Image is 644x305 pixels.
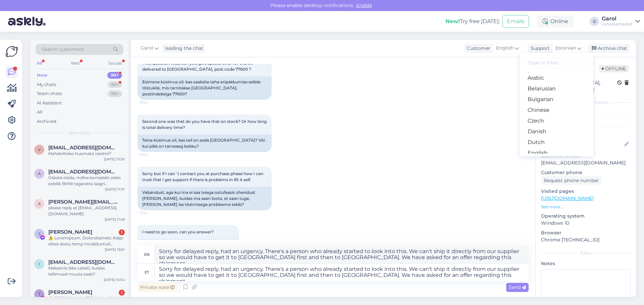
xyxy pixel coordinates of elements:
p: Operating system [541,213,631,220]
div: [DATE] 13:30 [104,157,125,162]
div: Teine küsimus oli, kas teil on seda [GEOGRAPHIC_DATA]? Või kui pikk on tarneaeg kokku? [138,135,272,152]
span: Second one was that do you have that on stock? Or how long is total delivery time? [142,119,268,130]
span: 17:04 [140,152,165,157]
div: Customer [464,45,490,52]
a: Belarusian [520,83,593,94]
b: New! [445,18,460,24]
span: 17:04 [140,100,165,105]
a: English [520,148,593,158]
div: All [36,59,43,68]
div: [DATE] 11:49 [105,217,125,222]
span: vjalkanen@gmail.com [48,145,118,151]
p: Visited pages [541,188,631,195]
div: leading the chat [162,45,203,52]
div: Mahdoitteko huomata viestini? [48,151,125,157]
a: [URL][DOMAIN_NAME] [541,195,594,201]
div: AI Assistant [37,100,62,106]
p: Customer phone [541,169,631,176]
span: Sorry but if I can´t contact you at purchase phase how I can trust that I get support if there is... [142,171,264,182]
p: Chrome [TECHNICAL_ID] [541,236,631,243]
a: Czech [520,116,593,126]
div: Archived [37,118,56,125]
div: Esimene küsimus oli, kas saaksite teha eripakkumise sellele tõstukile, mis tarnitakse [GEOGRAPHIC... [138,76,272,100]
a: Arabic [520,73,593,83]
div: Garol [602,16,633,21]
div: Socials [107,59,123,68]
span: 17:10 [140,211,165,216]
span: Offline [599,65,629,72]
div: Support [528,45,550,52]
a: Bulgarian [520,94,593,105]
p: Windows 10 [541,220,631,227]
span: arriba2103@gmail.com [48,169,118,175]
textarea: Sorry for delayed reply, had an urgency. There's a person who already started to look into this. ... [155,263,529,281]
div: Web [69,59,81,68]
div: 99+ [108,90,122,97]
span: v [38,147,41,152]
div: Private note [138,283,177,292]
span: a [38,201,41,206]
div: New [37,72,47,79]
span: i [39,261,40,266]
div: ⚠️ Loremipsum, Dolorsitametc Adipi elitse doeiu temp Incididuntutl etdoloremagn aliqu en admin ve... [48,235,125,247]
div: Try free [DATE]: [445,17,500,25]
span: Estonian [555,45,576,52]
span: Garol [141,45,153,52]
div: Request phone number [541,176,602,185]
p: See more ... [541,204,631,210]
p: Notes [541,260,631,267]
span: Thabiso Tsubele [48,289,92,295]
div: Online [537,15,574,27]
div: Oskate öelda, millne komplekt oleks sobilik BMW tagaratta laagri vahetuseks? Laagri siseläbimõõt ... [48,175,125,187]
div: All [37,109,43,116]
img: Askly Logo [5,45,18,58]
button: Emails [502,15,529,28]
a: Danish [520,126,593,137]
div: Archive chat [588,44,630,53]
span: Enable [354,2,374,8]
span: New chats [69,130,90,136]
div: Team chats [37,90,62,97]
span: info.stuudioauto@gmail.com [48,259,118,265]
div: [DATE] 10:54 [104,277,125,282]
div: please reply at [EMAIL_ADDRESS][DOMAIN_NAME] [48,205,125,217]
span: Send [509,284,526,290]
div: Extra [541,250,631,256]
div: en [144,249,150,260]
a: Garolvaruosamarket [602,16,640,27]
textarea: Sorry for delayed reply, had an urgency. There's a person who already started to look into this. ... [155,246,529,263]
a: Dutch [520,137,593,148]
div: Makseviis läks valesti, kuidas tellimusel muuta saab? [48,265,125,277]
p: Browser [541,229,631,236]
div: [DATE] 19:01 [105,247,125,252]
div: G [590,17,599,26]
span: T [38,292,41,297]
div: [DATE] 11:37 [105,187,125,192]
input: Type to filter... [525,58,588,68]
div: 1 [119,229,125,235]
a: Chinese [520,105,593,116]
div: 1 [119,290,125,296]
span: Sheila Perez [48,229,92,235]
div: et [145,266,149,278]
div: Vabandust, aga kui ma ei saa teiega ostufaasis ühendust [PERSON_NAME], kuidas ma saan loota, et s... [138,187,272,210]
p: [EMAIL_ADDRESS][DOMAIN_NAME] [541,159,631,166]
div: varuosamarket [602,21,633,27]
span: S [38,231,41,236]
div: 99+ [108,81,122,88]
div: Ma pean varsti minema, kas sa oskad vastata? [138,239,239,250]
span: ayuzefovsky@yahoo.com [48,199,118,205]
span: Search customers [42,46,84,53]
span: English [496,45,514,52]
span: a [38,171,41,176]
div: 99+ [107,72,122,79]
span: I need to go soon, can you answer? [142,229,214,234]
div: My chats [37,81,56,88]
